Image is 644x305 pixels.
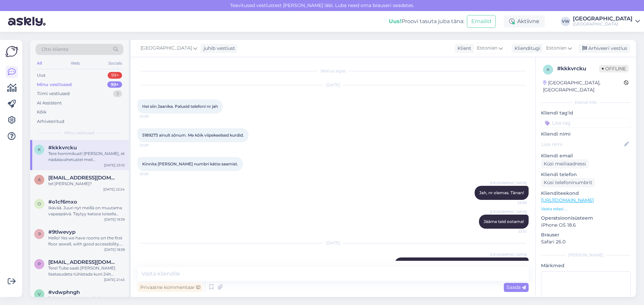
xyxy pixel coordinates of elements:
span: 5189273 ainult sõnum. Me kõik viipekeelsed kurdid. [142,133,244,138]
div: [GEOGRAPHIC_DATA] [573,16,633,21]
div: Vestlus algas [138,68,529,74]
div: [DATE] 18:38 [104,247,125,252]
div: [PERSON_NAME] [541,252,631,258]
span: 22:29 [140,171,165,176]
span: v [38,292,41,297]
p: Kliendi tag'id [541,109,631,117]
div: Socials [107,59,123,68]
span: Minu vestlused [64,130,95,136]
span: Jah, nr olemas. Tänan! [479,190,524,195]
span: [GEOGRAPHIC_DATA] [490,252,527,257]
span: #o1cf6mxo [48,199,77,205]
div: [GEOGRAPHIC_DATA] [573,21,633,27]
span: p [38,261,41,266]
span: aasav@icloud.com [48,175,118,181]
span: pruunidsilmad@hotmail.com [48,259,118,265]
div: [DATE] 23:10 [104,163,125,168]
span: [GEOGRAPHIC_DATA] [141,45,192,52]
div: Hello! Yes we have rooms on the first floor aswell, with good accessibility. Do you want me to ma... [48,235,125,247]
div: Kliendi info [541,99,631,105]
div: Proovi tasuta juba täna: [389,17,464,25]
div: Minu vestlused [37,81,72,88]
span: 9 [38,231,41,236]
p: Märkmed [541,262,631,269]
input: Lisa tag [541,118,631,128]
p: Safari 26.0 [541,238,631,245]
p: Kliendi telefon [541,171,631,178]
div: juhib vestlust [201,45,235,52]
div: VW [561,17,570,26]
div: 99+ [107,81,122,88]
div: Tere hommikust! [PERSON_NAME], et nädalavahetustel meil päevapakkumisi ei ole [48,151,125,163]
span: Hei siin Jaanika. Palusid telefoni nr jah [142,104,218,109]
span: 23:09 [501,200,527,205]
p: Klienditeekond [541,190,631,197]
span: k [38,147,41,152]
div: Ikävää. Juuri nyt meillä on muutama vapaapäivä. Täytyy katsoa toisella kertaa [48,205,125,217]
input: Lisa nimi [541,141,623,148]
div: Küsi meiliaadressi [541,159,589,168]
button: Emailid [467,15,496,28]
div: Aktiivne [504,15,545,27]
p: Kliendi nimi [541,131,631,138]
div: Klienditugi [512,45,540,52]
div: [DATE] 21:45 [104,277,125,282]
div: Klient [455,45,471,52]
span: Estonian [477,45,497,52]
div: Privaatne kommentaar [138,283,203,292]
p: Operatsioonisüsteem [541,215,631,222]
span: #vdwphngh [48,289,80,295]
div: [GEOGRAPHIC_DATA], [GEOGRAPHIC_DATA] [543,79,624,93]
div: Web [69,59,81,68]
div: Kõik [37,109,47,116]
span: k [547,67,550,72]
span: Saada [506,284,526,290]
div: Arhiveeritud [37,118,64,125]
b: Uus! [389,18,401,24]
span: [GEOGRAPHIC_DATA] [490,209,527,214]
span: #9tlwevyp [48,229,75,235]
div: [DATE] 22:24 [103,187,125,192]
div: Küsi telefoninumbrit [541,178,595,187]
span: 22:29 [140,143,165,148]
span: 23:10 [501,229,527,234]
p: iPhone OS 18.6 [541,222,631,229]
span: 22:28 [140,114,165,119]
span: [GEOGRAPHIC_DATA] [490,180,527,185]
img: Askly Logo [5,45,18,58]
div: Tere! Tube saab [PERSON_NAME] lisatasudeta tühistada kuni 24h ennem saabumist. [GEOGRAPHIC_DATA],... [48,265,125,277]
div: [DATE] [138,240,529,246]
div: [DATE] [138,82,529,88]
div: [DATE] 19:39 [104,217,125,222]
div: Arhiveeri vestlus [578,44,630,53]
div: All [36,59,43,68]
p: Vaata edasi ... [541,206,631,212]
div: Uus [37,72,45,79]
div: 99+ [108,72,122,79]
span: Kinnita [PERSON_NAME] numbri kätte saamist. [142,161,238,166]
div: tel [PERSON_NAME]? [48,181,125,187]
div: # kkkvrcku [557,65,599,73]
span: a [38,177,41,182]
a: [URL][DOMAIN_NAME] [541,197,594,203]
span: Estonian [546,45,567,52]
span: Otsi kliente [42,46,68,53]
div: 3 [113,90,122,97]
a: [GEOGRAPHIC_DATA][GEOGRAPHIC_DATA] [573,16,640,27]
div: AI Assistent [37,100,62,106]
p: Kliendi email [541,152,631,159]
span: #kkkvrcku [48,145,77,151]
span: Jääme teid ootama! [484,219,524,224]
span: o [38,201,41,206]
div: Tiimi vestlused [37,90,70,97]
span: Offline [599,65,629,72]
p: Brauser [541,231,631,238]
